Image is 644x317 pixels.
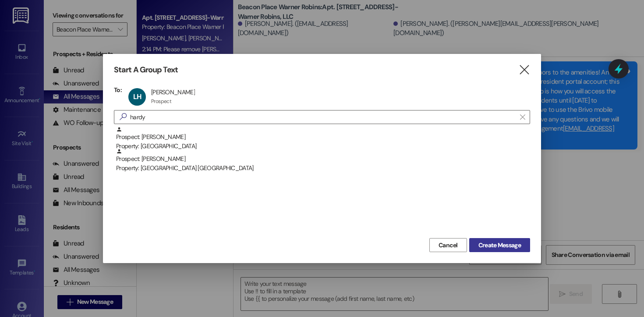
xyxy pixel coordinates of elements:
[130,111,516,123] input: Search for any contact or apartment
[116,164,530,173] div: Property: [GEOGRAPHIC_DATA] [GEOGRAPHIC_DATA]
[520,114,525,121] i: 
[469,238,530,252] button: Create Message
[429,238,467,252] button: Cancel
[114,86,122,94] h3: To:
[116,142,530,151] div: Property: [GEOGRAPHIC_DATA]
[114,148,530,170] div: Prospect: [PERSON_NAME]Property: [GEOGRAPHIC_DATA] [GEOGRAPHIC_DATA]
[114,65,178,75] h3: Start A Group Text
[151,88,195,96] div: [PERSON_NAME]
[133,92,141,101] span: LH
[518,65,530,75] i: 
[151,98,171,105] div: Prospect
[116,148,530,173] div: Prospect: [PERSON_NAME]
[478,241,521,250] span: Create Message
[116,112,130,121] i: 
[439,241,458,250] span: Cancel
[114,126,530,148] div: Prospect: [PERSON_NAME]Property: [GEOGRAPHIC_DATA]
[516,110,530,124] button: Clear text
[116,126,530,151] div: Prospect: [PERSON_NAME]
